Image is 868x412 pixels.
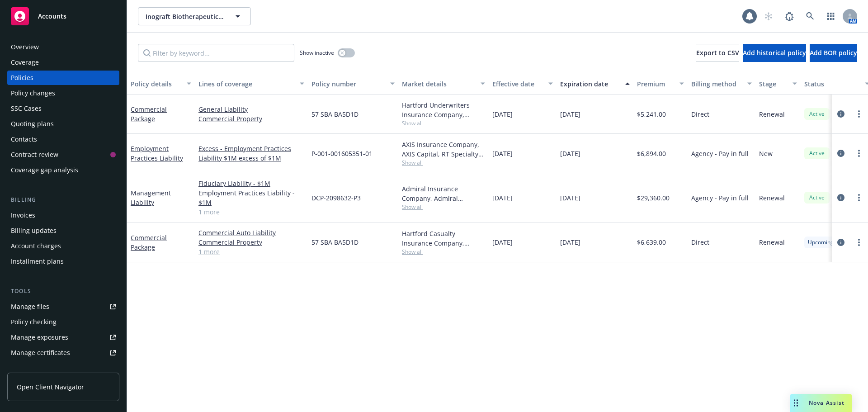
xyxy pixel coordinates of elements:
button: Policy details [127,73,195,95]
span: 57 SBA BA5D1D [311,237,359,247]
div: Expiration date [560,79,620,89]
span: Accounts [38,13,66,20]
span: Active [808,149,826,157]
a: 1 more [198,207,304,217]
div: Account charges [11,239,61,253]
span: $6,639.00 [637,237,666,247]
div: Premium [637,79,674,89]
a: Employment Practices Liability - $1M [198,188,304,207]
a: SSC Cases [7,101,119,116]
a: 1 more [198,247,304,256]
button: Lines of coverage [195,73,308,95]
div: Billing updates [11,223,57,238]
a: Commercial Package [131,105,167,123]
div: Policies [11,71,33,85]
button: Premium [633,73,688,95]
a: Policy changes [7,86,119,100]
a: Search [801,7,819,25]
a: more [854,237,864,248]
span: Active [808,194,826,202]
a: Manage certificates [7,346,119,360]
span: [DATE] [560,193,580,203]
span: 57 SBA BA5D1D [311,109,359,119]
div: Overview [11,40,39,54]
button: Nova Assist [790,394,852,412]
span: Renewal [759,193,785,203]
a: Commercial Auto Liability [198,228,304,237]
span: Open Client Navigator [17,382,84,392]
a: Coverage [7,55,119,70]
a: General Liability [198,104,304,114]
button: Market details [398,73,489,95]
div: SSC Cases [11,101,42,116]
div: Policy details [131,79,181,89]
div: Stage [759,79,787,89]
a: Manage files [7,299,119,314]
a: circleInformation [835,148,846,159]
div: Lines of coverage [198,79,294,89]
div: Manage certificates [11,346,70,360]
a: Policy checking [7,315,119,329]
div: Drag to move [790,394,802,412]
span: Renewal [759,237,785,247]
span: $29,360.00 [637,193,670,203]
button: Add BOR policy [810,44,857,62]
span: [DATE] [492,193,513,203]
div: Contacts [11,132,37,147]
a: Switch app [822,7,840,25]
a: Account charges [7,239,119,253]
button: Add historical policy [743,44,806,62]
a: Policies [7,71,119,85]
span: Show all [402,119,485,127]
a: Overview [7,40,119,54]
div: Policy number [311,79,385,89]
div: Hartford Underwriters Insurance Company, Hartford Insurance Group [402,100,485,119]
span: Show all [402,159,485,166]
div: Billing method [691,79,742,89]
span: [DATE] [492,149,513,158]
span: Inograft Biotherapeutics, Inc. [146,12,224,21]
a: Employment Practices Liability [131,144,183,162]
span: [DATE] [560,109,580,119]
a: circleInformation [835,237,846,248]
button: Billing method [688,73,755,95]
input: Filter by keyword... [138,44,294,62]
a: Contract review [7,147,119,162]
div: Billing [7,195,119,204]
div: Manage files [11,299,49,314]
button: Inograft Biotherapeutics, Inc. [138,7,251,25]
a: Commercial Package [131,233,167,251]
a: Contacts [7,132,119,147]
div: Manage claims [11,361,57,375]
span: Show all [402,203,485,211]
div: Admiral Insurance Company, Admiral Insurance Group ([PERSON_NAME] Corporation), RT Specialty Insu... [402,184,485,203]
span: Nova Assist [809,399,844,407]
span: P-001-001605351-01 [311,149,373,158]
a: Installment plans [7,254,119,269]
span: Upcoming [808,238,834,246]
span: $5,241.00 [637,109,666,119]
button: Export to CSV [696,44,739,62]
button: Policy number [308,73,398,95]
a: circleInformation [835,192,846,203]
a: Management Liability [131,189,171,207]
span: Direct [691,237,709,247]
span: New [759,149,773,158]
span: $6,894.00 [637,149,666,158]
a: circleInformation [835,109,846,119]
span: Agency - Pay in full [691,193,749,203]
span: [DATE] [560,237,580,247]
a: Commercial Property [198,237,304,247]
a: more [854,192,864,203]
span: DCP-2098632-P3 [311,193,361,203]
div: Coverage [11,55,39,70]
a: Manage exposures [7,330,119,345]
a: more [854,148,864,159]
span: Export to CSV [696,48,739,57]
span: Show all [402,248,485,256]
div: Quoting plans [11,117,54,131]
a: Invoices [7,208,119,223]
div: Policy changes [11,86,55,100]
button: Expiration date [557,73,633,95]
